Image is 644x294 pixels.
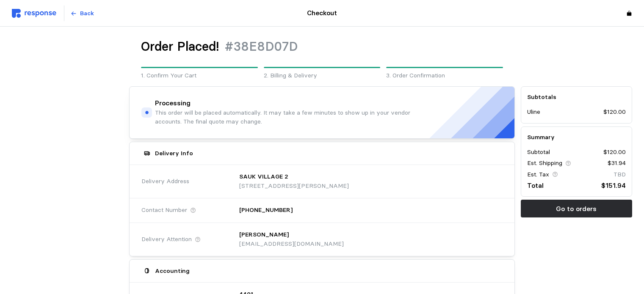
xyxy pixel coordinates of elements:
[556,203,597,214] p: Go to orders
[386,71,503,80] p: 3. Order Confirmation
[521,200,632,217] button: Go to orders
[12,9,56,18] img: svg%3e
[601,180,626,191] p: $151.94
[155,267,190,275] h5: Accounting
[239,172,288,181] p: SAUK VILLAGE 2
[527,107,540,117] p: Uline
[155,108,412,126] p: This order will be placed automatically. It may take a few minutes to show up in your vendor acco...
[527,180,544,191] p: Total
[608,159,626,168] p: $31.94
[141,235,192,244] span: Delivery Attention
[527,148,550,157] p: Subtotal
[264,71,380,80] p: 2. Billing & Delivery
[239,206,293,215] p: [PHONE_NUMBER]
[141,71,257,80] p: 1. Confirm Your Cart
[614,170,626,179] p: TBD
[141,206,187,215] span: Contact Number
[307,8,337,18] h4: Checkout
[141,38,219,55] h1: Order Placed!
[603,107,626,117] p: $120.00
[225,38,298,55] h1: #38E8D07D
[141,177,189,186] span: Delivery Address
[155,99,191,108] h4: Processing
[527,170,549,179] p: Est. Tax
[239,181,349,191] p: [STREET_ADDRESS][PERSON_NAME]
[66,5,99,22] button: Back
[527,133,626,142] h5: Summary
[239,230,289,239] p: [PERSON_NAME]
[527,159,562,168] p: Est. Shipping
[155,149,193,158] h5: Delivery Info
[527,93,626,102] h5: Subtotals
[239,239,344,249] p: [EMAIL_ADDRESS][DOMAIN_NAME]
[603,148,626,157] p: $120.00
[80,9,94,18] p: Back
